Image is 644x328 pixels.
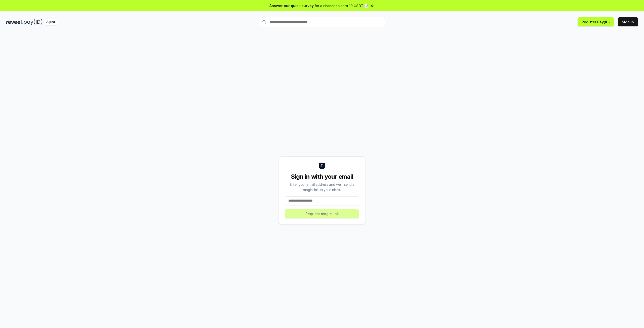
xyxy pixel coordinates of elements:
[269,3,314,8] span: Answer our quick survey
[578,17,614,26] button: Register Pay(ID)
[285,182,359,192] div: Enter your email address and we’ll send a magic link to your inbox.
[285,173,359,181] div: Sign in with your email
[44,19,58,25] div: Alpha
[319,163,325,169] img: logo_small
[315,3,369,8] span: for a chance to earn 10 USDT 📝
[6,19,23,25] img: reveel_dark
[618,17,638,26] button: Sign In
[24,19,43,25] img: pay_id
